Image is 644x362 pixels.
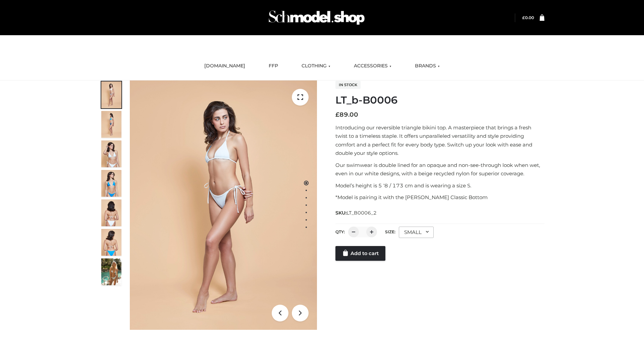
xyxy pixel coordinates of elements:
[399,227,434,238] div: SMALL
[266,4,367,31] img: Schmodel Admin 964
[385,229,395,234] label: Size:
[522,15,525,20] span: £
[264,59,283,73] a: FFP
[101,111,121,138] img: ArielClassicBikiniTop_CloudNine_AzureSky_OW114ECO_2-scaled.jpg
[335,111,358,118] bdi: 89.00
[335,229,345,234] label: QTY:
[335,161,544,178] p: Our swimwear is double lined for an opaque and non-see-through look when wet, even in our white d...
[335,81,361,89] span: In stock
[335,246,385,261] a: Add to cart
[335,209,377,217] span: SKU:
[335,94,544,106] h1: LT_b-B0006
[522,15,534,20] bdi: 0.00
[335,181,544,190] p: Model’s height is 5 ‘8 / 173 cm and is wearing a size S.
[101,170,121,197] img: ArielClassicBikiniTop_CloudNine_AzureSky_OW114ECO_4-scaled.jpg
[335,123,544,158] p: Introducing our reversible triangle bikini top. A masterpiece that brings a fresh twist to a time...
[101,81,121,108] img: ArielClassicBikiniTop_CloudNine_AzureSky_OW114ECO_1-scaled.jpg
[335,111,339,118] span: £
[101,140,121,167] img: ArielClassicBikiniTop_CloudNine_AzureSky_OW114ECO_3-scaled.jpg
[130,80,317,330] img: LT_b-B0006
[101,229,121,256] img: ArielClassicBikiniTop_CloudNine_AzureSky_OW114ECO_8-scaled.jpg
[297,59,335,73] a: CLOTHING
[199,59,250,73] a: [DOMAIN_NAME]
[349,59,396,73] a: ACCESSORIES
[410,59,445,73] a: BRANDS
[522,15,534,20] a: £0.00
[101,199,121,226] img: ArielClassicBikiniTop_CloudNine_AzureSky_OW114ECO_7-scaled.jpg
[335,193,544,202] p: *Model is pairing it with the [PERSON_NAME] Classic Bottom
[346,210,377,216] span: LT_B0006_2
[101,258,121,285] img: Arieltop_CloudNine_AzureSky2.jpg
